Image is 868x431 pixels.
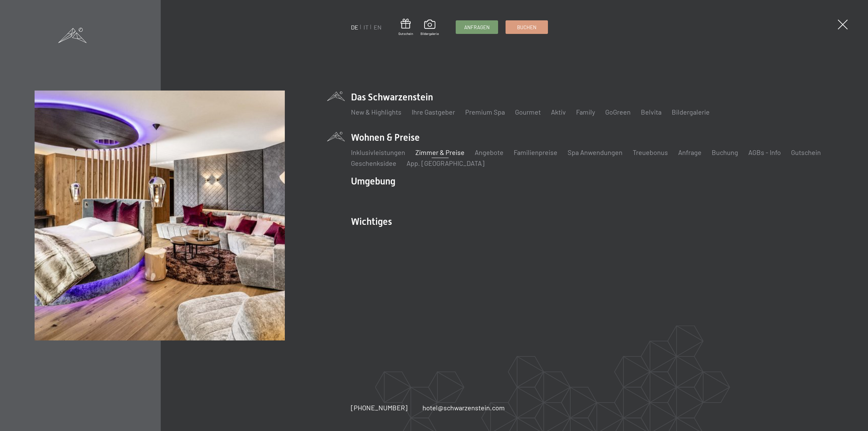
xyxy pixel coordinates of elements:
a: Aktiv [551,108,566,116]
a: Gourmet [515,108,541,116]
img: Wellnesshotel Südtirol SCHWARZENSTEIN - Wellnessurlaub in den Alpen [35,91,284,340]
a: Ihre Gastgeber [412,108,455,116]
a: Bildergalerie [420,20,439,36]
span: Anfragen [464,24,490,31]
a: Familienpreise [514,148,557,156]
a: Gutschein [398,19,413,36]
span: [PHONE_NUMBER] [351,404,408,412]
a: hotel@schwarzenstein.com [422,403,505,412]
a: Angebote [475,148,504,156]
a: Buchung [712,148,738,156]
span: Buchen [517,24,536,31]
a: [PHONE_NUMBER] [351,403,408,412]
a: Family [576,108,595,116]
a: Anfragen [456,21,498,34]
a: Premium Spa [465,108,505,116]
a: Spa Anwendungen [568,148,623,156]
span: Gutschein [398,31,413,36]
a: GoGreen [605,108,631,116]
a: App. [GEOGRAPHIC_DATA] [407,159,485,167]
a: Anfrage [678,148,702,156]
a: EN [374,23,381,31]
a: DE [351,23,358,31]
a: AGBs - Info [748,148,781,156]
a: Geschenksidee [351,159,396,167]
a: Zimmer & Preise [415,148,465,156]
span: Bildergalerie [420,31,439,36]
a: Gutschein [791,148,821,156]
a: Inklusivleistungen [351,148,405,156]
a: Bildergalerie [672,108,710,116]
a: Belvita [641,108,662,116]
a: Buchen [506,21,548,34]
a: Treuebonus [633,148,668,156]
a: New & Highlights [351,108,401,116]
a: IT [363,23,369,31]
